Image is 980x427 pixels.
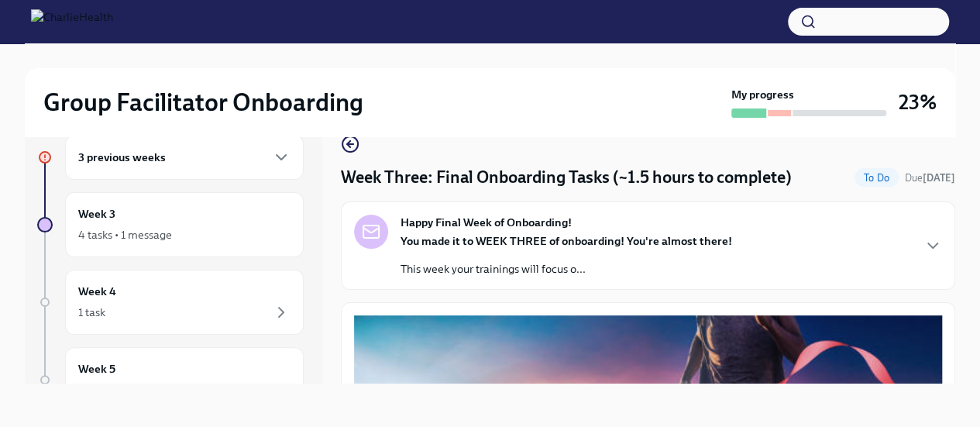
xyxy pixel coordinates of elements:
span: To Do [854,172,899,184]
h6: Week 4 [78,283,116,300]
p: This week your trainings will focus o... [401,261,732,277]
div: 1 task [78,382,105,398]
a: Week 51 task [37,347,304,412]
h2: Group Facilitator Onboarding [43,87,363,118]
h3: 23% [899,88,937,116]
h6: 3 previous weeks [78,149,166,166]
div: 4 tasks • 1 message [78,227,172,243]
span: Due [905,172,955,184]
img: CharlieHealth [31,9,113,34]
a: Week 34 tasks • 1 message [37,192,304,257]
strong: My progress [731,87,794,102]
h6: Week 5 [78,360,115,377]
strong: [DATE] [923,172,955,184]
strong: You made it to WEEK THREE of onboarding! You're almost there! [401,234,732,248]
div: 3 previous weeks [65,135,304,180]
strong: Happy Final Week of Onboarding! [401,215,572,230]
div: 1 task [78,305,105,320]
h4: Week Three: Final Onboarding Tasks (~1.5 hours to complete) [341,166,792,189]
a: Week 41 task [37,270,304,335]
h6: Week 3 [78,205,115,222]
